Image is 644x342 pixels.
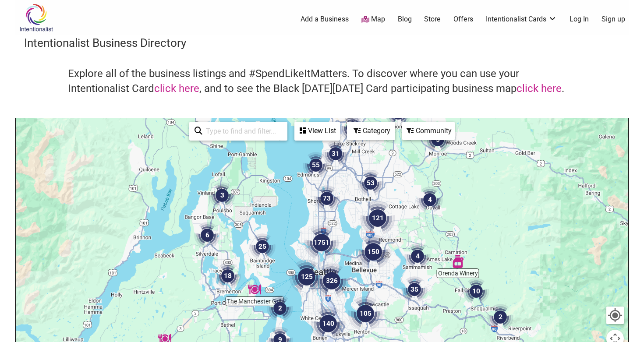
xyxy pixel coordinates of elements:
div: 10 [463,278,489,304]
div: 35 [401,276,428,303]
a: Sign up [602,14,625,24]
div: 1751 [304,225,339,260]
div: Filter by Community [402,122,455,140]
a: Offers [453,14,473,24]
img: Intentionalist [15,4,57,32]
div: 6 [194,222,220,248]
div: 55 [303,152,329,178]
div: 73 [314,185,340,212]
a: Add a Business [301,14,349,24]
a: Map [361,14,385,25]
div: 53 [357,170,384,196]
div: 18 [215,263,241,289]
div: Orenda Winery [451,255,464,268]
div: 2 [267,295,293,321]
div: 2 [487,304,513,330]
div: Type to search and filter [189,122,287,141]
a: click here [154,82,199,95]
div: 31 [322,141,349,167]
div: 105 [348,296,383,331]
a: Log In [570,14,589,24]
div: Category [348,123,394,139]
input: Type to find and filter... [202,123,282,140]
a: Intentionalist Cards [486,14,557,24]
div: 125 [289,259,324,294]
h3: Intentionalist Business Directory [24,35,620,51]
div: 150 [356,234,391,269]
button: Your Location [606,307,624,324]
div: 121 [360,201,395,236]
div: Community [403,123,454,139]
a: click here [517,82,562,95]
div: 25 [249,233,276,260]
div: View List [295,123,339,139]
div: The Manchester Grill [248,283,261,296]
div: See a list of the visible businesses [294,122,340,141]
div: Filter by category [347,122,395,140]
div: 326 [314,263,349,298]
a: Blog [398,14,412,24]
div: 4 [417,187,443,213]
a: Store [424,14,441,24]
h4: Explore all of the business listings and #SpendLikeItMatters. To discover where you can use your ... [68,67,576,96]
div: 140 [311,306,346,341]
div: 4 [404,243,431,269]
div: 3 [209,182,235,208]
